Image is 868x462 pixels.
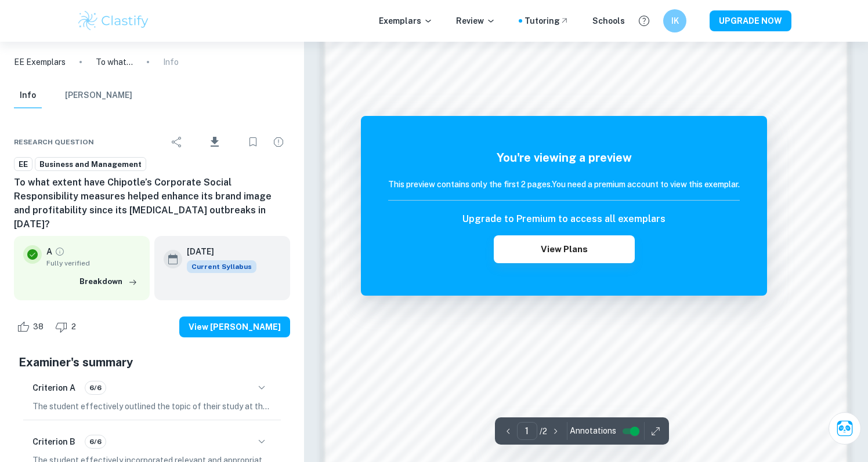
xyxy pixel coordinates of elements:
button: View Plans [494,235,634,263]
h6: Criterion B [32,435,75,448]
div: This exemplar is based on the current syllabus. Feel free to refer to it for inspiration/ideas wh... [187,260,256,273]
button: Ask Clai [829,412,861,445]
p: Info [163,56,179,68]
span: Current Syllabus [187,260,256,273]
h6: Criterion A [32,381,75,394]
button: Breakdown [77,273,140,290]
div: Bookmark [241,130,265,154]
h5: You're viewing a preview [388,149,740,166]
button: Help and Feedback [634,11,654,31]
div: Report issue [267,130,290,154]
a: Business and Management [35,157,146,172]
button: View [PERSON_NAME] [179,317,290,337]
p: Review [456,14,496,27]
span: 38 [27,321,50,333]
span: 6/6 [85,383,106,393]
p: Exemplars [379,14,433,27]
span: Annotations [570,425,616,437]
span: Fully verified [46,258,140,268]
h6: [DATE] [187,245,247,258]
h6: This preview contains only the first 2 pages. You need a premium account to view this exemplar. [388,178,740,191]
p: To what extent have Chipotle’s Corporate Social Responsibility measures helped enhance its brand ... [96,56,133,68]
h6: To what extent have Chipotle’s Corporate Social Responsibility measures helped enhance its brand ... [14,176,290,231]
a: Tutoring [525,14,569,27]
h5: Examiner's summary [19,354,285,371]
h6: Upgrade to Premium to access all exemplars [462,212,666,226]
a: EE [14,157,32,172]
button: UPGRADE NOW [710,10,791,31]
span: EE [15,159,32,170]
a: Grade fully verified [55,246,65,257]
button: [PERSON_NAME] [65,83,132,108]
div: Download [191,127,239,157]
div: Like [14,318,50,336]
a: EE Exemplars [14,56,66,68]
button: IK [663,9,686,32]
span: 2 [65,321,82,333]
img: Clastify logo [77,9,150,32]
span: Business and Management [35,159,146,170]
span: Research question [14,137,94,147]
span: 6/6 [85,436,106,447]
div: Dislike [52,318,82,336]
h6: IK [668,14,682,27]
p: / 2 [540,425,547,438]
p: The student effectively outlined the topic of their study at the beginning of the essay, clearly ... [32,400,272,413]
a: Schools [592,14,625,27]
div: Share [165,130,189,154]
p: A [46,245,52,258]
button: Info [14,83,42,108]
